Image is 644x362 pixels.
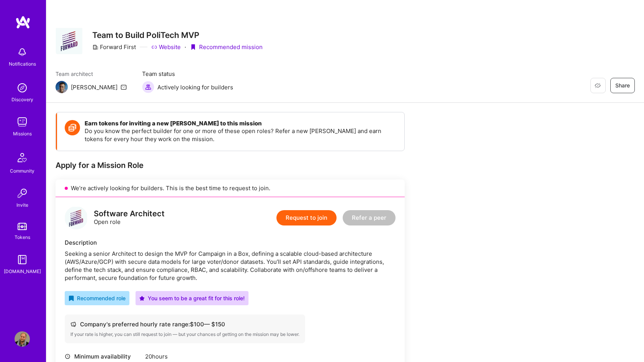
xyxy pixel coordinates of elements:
img: Actively looking for builders [142,81,154,93]
img: teamwork [15,114,30,130]
div: 20 hours [145,352,248,360]
div: Software Architect [94,210,165,218]
div: Forward First [92,43,136,51]
h3: Team to Build PoliTech MVP [92,30,263,40]
a: User Avatar [13,331,32,347]
div: Notifications [9,60,36,68]
i: icon PurpleRibbon [190,44,196,50]
button: Refer a peer [343,210,396,225]
img: logo [15,15,31,29]
div: Apply for a Mission Role [56,160,405,170]
img: bell [15,44,30,60]
img: discovery [15,80,30,95]
div: Description [65,239,396,247]
div: If your rate is higher, you can still request to join — but your chances of getting on the missio... [70,331,299,337]
i: icon Cash [70,321,76,327]
img: Community [13,148,31,167]
img: Company Logo [56,27,83,54]
span: Actively looking for builders [157,83,233,91]
div: Minimum availability [65,352,141,360]
img: Team Architect [56,81,68,93]
div: Recommended mission [190,43,263,51]
img: Invite [15,186,30,201]
div: · [185,43,186,51]
img: tokens [18,223,27,230]
button: Share [610,78,635,93]
div: Seeking a senior Architect to design the MVP for Campaign in a Box, defining a scalable cloud-bas... [65,250,396,282]
div: [DOMAIN_NAME] [4,267,41,275]
div: Tokens [15,233,30,241]
img: guide book [15,252,30,267]
div: Community [10,167,34,175]
button: Request to join [276,210,337,225]
i: icon CompanyGray [92,44,98,50]
div: Invite [16,201,28,209]
div: We’re actively looking for builders. This is the best time to request to join. [56,179,405,197]
img: Token icon [65,120,80,135]
div: Discovery [11,95,33,104]
i: icon EyeClosed [595,82,601,89]
p: Do you know the perfect builder for one or more of these open roles? Refer a new [PERSON_NAME] an... [85,127,397,143]
span: Share [615,82,630,89]
div: Open role [94,210,165,226]
div: Recommended role [69,294,126,302]
i: icon Mail [121,84,127,90]
span: Team status [142,70,233,78]
i: icon PurpleStar [139,296,145,301]
i: icon RecommendedBadge [69,296,74,301]
img: User Avatar [15,331,30,347]
h4: Earn tokens for inviting a new [PERSON_NAME] to this mission [85,120,397,127]
a: Website [151,43,181,51]
div: Company's preferred hourly rate range: $ 100 — $ 150 [70,320,299,328]
span: Team architect [56,70,127,78]
img: logo [65,206,88,229]
div: Missions [13,130,32,138]
i: icon Clock [65,354,70,359]
div: You seem to be a great fit for this role! [139,294,245,302]
div: [PERSON_NAME] [71,83,118,91]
